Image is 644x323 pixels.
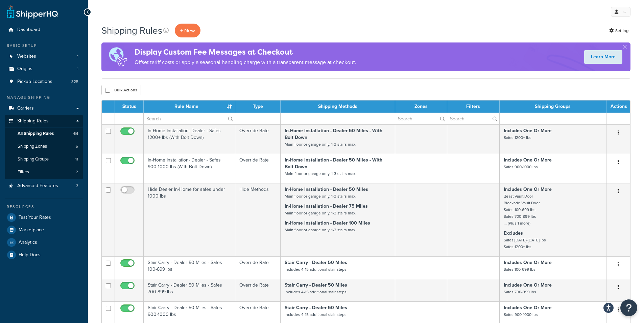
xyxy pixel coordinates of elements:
a: Filters 2 [5,166,83,178]
th: Type [235,100,281,113]
strong: Stair Carry - Dealer 50 Miles [285,282,347,289]
li: Origins [5,63,83,75]
li: Filters [5,166,83,178]
a: Advanced Features 3 [5,180,83,192]
li: All Shipping Rules [5,127,83,140]
strong: In-Home Installation - Dealer 50 Miles [285,186,368,193]
span: 325 [71,79,78,85]
span: Shipping Zones [18,144,47,149]
p: Offset tariff costs or apply a seasonal handling charge with a transparent message at checkout. [135,58,356,67]
span: Shipping Rules [17,118,49,124]
strong: In-Home Installation - Dealer 100 Miles [285,219,370,227]
small: Includes 4-15 additional stair steps. [285,312,348,318]
span: Marketplace [19,227,44,233]
small: Main floor or garage only. 1-3 stairs max. [285,141,356,147]
small: Includes 4-15 additional stair steps. [285,266,348,272]
span: Carriers [17,106,34,111]
td: In-Home Installation- Dealer - Safes 900-1000 lbs (With Bolt Down) [144,154,235,183]
span: 3 [76,183,78,189]
a: Origins 1 [5,63,83,75]
input: Search [144,113,235,124]
strong: Stair Carry - Dealer 50 Miles [285,304,347,311]
span: Shipping Groups [18,156,49,162]
th: Status [115,100,144,113]
span: 1 [77,66,78,72]
a: ShipperHQ Home [7,5,58,19]
strong: Includes One Or More [504,259,552,266]
button: Open Resource Center [620,299,637,316]
span: 11 [75,156,78,162]
small: Safes 700-899 lbs [504,289,536,295]
small: Main floor or garage only. 1-3 stairs max. [285,193,356,199]
span: Advanced Features [17,183,58,189]
a: Shipping Groups 11 [5,153,83,166]
a: Learn More [584,50,622,64]
small: Safes 1200+ lbs [504,135,531,141]
strong: Stair Carry - Dealer 50 Miles [285,259,347,266]
div: Manage Shipping [5,95,83,100]
a: All Shipping Rules 64 [5,127,83,140]
small: Main floor or garage only. 1-3 stairs max. [285,227,356,233]
th: Filters [447,100,500,113]
div: Basic Setup [5,43,83,49]
td: Override Rate [235,279,281,301]
th: Rule Name : activate to sort column ascending [144,100,235,113]
span: 64 [73,131,78,137]
input: Search [395,113,447,124]
td: Override Rate [235,256,281,279]
span: Test Your Rates [19,215,51,221]
a: Dashboard [5,24,83,36]
span: Analytics [19,240,37,245]
small: Main floor or garage only. 1-3 stairs max. [285,171,356,177]
a: Shipping Rules [5,115,83,127]
th: Actions [606,100,630,113]
strong: Includes One Or More [504,304,552,311]
strong: Includes One Or More [504,282,552,289]
h1: Shipping Rules [101,24,162,37]
a: Marketplace [5,224,83,236]
span: Help Docs [19,252,41,258]
span: All Shipping Rules [18,131,54,137]
span: Origins [17,66,32,72]
li: Shipping Rules [5,115,83,179]
li: Pickup Locations [5,76,83,88]
li: Shipping Groups [5,153,83,166]
span: Dashboard [17,27,40,33]
strong: In-Home Installation - Dealer 50 Miles - With Bolt Down [285,156,382,170]
a: Websites 1 [5,50,83,63]
td: Hide Dealer In-Home for safes under 1000 lbs [144,183,235,256]
td: Override Rate [235,154,281,183]
span: Filters [18,169,29,175]
small: Main floor or garage only. 1-3 stairs max. [285,210,356,216]
td: Hide Methods [235,183,281,256]
td: Stair Carry - Dealer 50 Miles - Safes 700-899 lbs [144,279,235,301]
strong: Includes One Or More [504,186,552,193]
span: 1 [77,54,78,59]
h4: Display Custom Fee Messages at Checkout [135,47,356,58]
input: Search [447,113,499,124]
li: Websites [5,50,83,63]
small: Safes [DATE]-[DATE] lbs Safes 1200+ lbs [504,237,546,250]
div: Resources [5,204,83,210]
a: Help Docs [5,249,83,261]
a: Analytics [5,236,83,248]
strong: Includes One Or More [504,127,552,134]
a: Test Your Rates [5,211,83,224]
small: Safes 100-699 lbs [504,266,535,272]
td: In-Home Installation- Dealer - Safes 1200+ lbs (With Bolt Down) [144,124,235,154]
strong: In-Home Installation - Dealer 50 Miles - With Bolt Down [285,127,382,141]
small: Safes 900-1000 lbs [504,164,538,170]
button: Bulk Actions [101,85,141,95]
small: Beast Vault Door Blockade Vault Door Safes 100-699 lbs Safes 700-899 lbs ... (Plus 1 more) [504,193,540,226]
strong: Includes One Or More [504,156,552,164]
img: duties-banner-06bc72dcb5fe05cb3f9472aba00be2ae8eb53ab6f0d8bb03d382ba314ac3c341.png [101,42,135,71]
a: Pickup Locations 325 [5,76,83,88]
small: Includes 4-15 additional stair steps. [285,289,348,295]
a: Settings [609,26,630,35]
td: Override Rate [235,124,281,154]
